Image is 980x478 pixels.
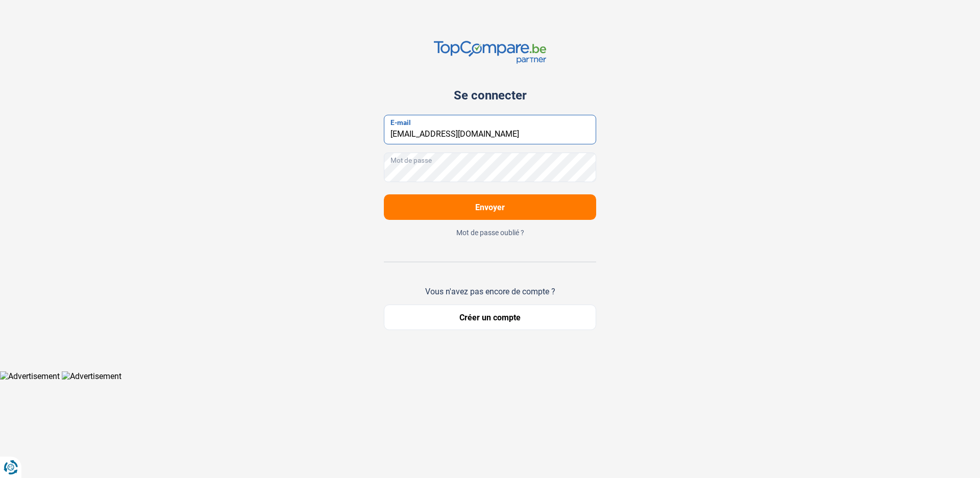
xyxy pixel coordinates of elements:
div: Se connecter [384,88,596,103]
img: Advertisement [62,371,121,381]
img: TopCompare.be [434,41,546,64]
button: Créer un compte [384,305,596,330]
div: Vous n'avez pas encore de compte ? [384,287,596,296]
span: Envoyer [475,203,505,212]
button: Mot de passe oublié ? [384,228,596,237]
button: Envoyer [384,194,596,220]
